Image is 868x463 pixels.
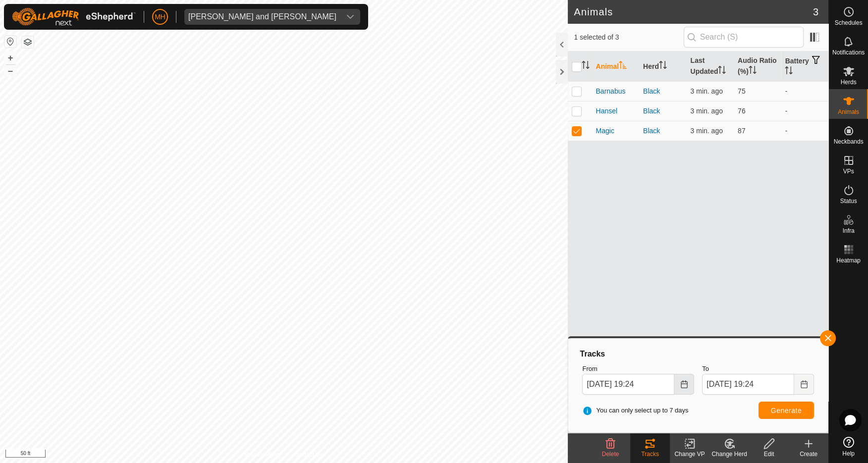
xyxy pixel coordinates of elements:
[596,126,614,136] span: Magic
[843,168,854,174] span: VPs
[155,12,165,22] span: MH
[630,450,670,459] div: Tracks
[670,450,709,459] div: Change VP
[686,51,734,82] th: Last Updated
[578,348,818,360] div: Tracks
[643,86,683,97] div: Black
[619,62,627,70] p-sorticon: Activate to sort
[749,450,789,459] div: Edit
[759,402,814,419] button: Generate
[690,127,722,135] span: Aug 10, 2025, 7:20 PM
[684,27,804,48] input: Search (S)
[834,20,862,26] span: Schedules
[838,109,859,115] span: Animals
[829,433,868,461] a: Help
[659,62,667,70] p-sorticon: Activate to sort
[789,450,828,459] div: Create
[582,62,590,70] p-sorticon: Activate to sort
[643,106,683,116] div: Black
[592,51,639,82] th: Animal
[781,51,828,82] th: Battery
[836,257,861,263] span: Heatmap
[22,36,34,48] button: Map Layers
[833,139,863,145] span: Neckbands
[771,407,802,414] span: Generate
[4,52,16,64] button: +
[813,4,818,19] span: 3
[785,68,793,76] p-sorticon: Activate to sort
[184,9,340,25] span: Rick and Mary Hebbard
[639,51,687,82] th: Herd
[781,101,828,121] td: -
[832,50,865,55] span: Notifications
[4,65,16,77] button: –
[840,79,856,85] span: Herds
[794,374,814,395] button: Choose Date
[734,51,781,82] th: Audio Ratio (%)
[596,86,625,97] span: Barnabus
[842,228,854,234] span: Infra
[674,374,694,395] button: Choose Date
[781,81,828,101] td: -
[340,9,360,25] div: dropdown trigger
[596,106,617,116] span: Hansel
[574,32,683,43] span: 1 selected of 3
[4,36,16,48] button: Reset Map
[602,451,619,458] span: Delete
[718,67,726,75] p-sorticon: Activate to sort
[245,450,282,459] a: Privacy Policy
[582,364,694,374] label: From
[702,364,814,374] label: To
[690,87,722,95] span: Aug 10, 2025, 7:20 PM
[709,450,749,459] div: Change Herd
[738,87,746,95] span: 75
[643,126,683,136] div: Black
[188,13,336,21] div: [PERSON_NAME] and [PERSON_NAME]
[738,127,746,135] span: 87
[582,406,688,415] span: You can only select up to 7 days
[738,107,746,115] span: 76
[749,67,757,75] p-sorticon: Activate to sort
[840,198,857,204] span: Status
[12,8,136,26] img: Gallagher Logo
[781,121,828,141] td: -
[294,450,323,459] a: Contact Us
[842,451,855,457] span: Help
[690,107,722,115] span: Aug 10, 2025, 7:20 PM
[574,6,813,18] h2: Animals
